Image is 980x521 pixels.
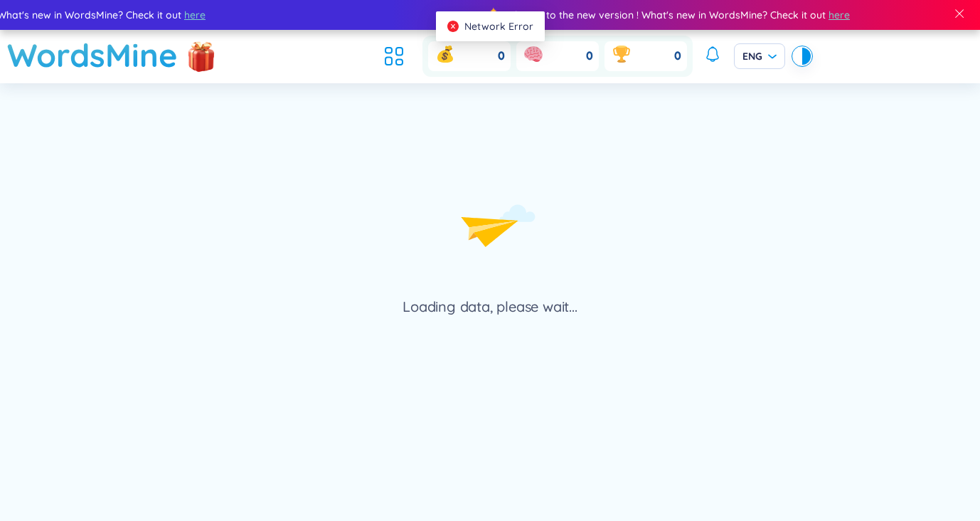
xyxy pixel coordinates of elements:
[498,48,505,64] span: 0
[187,36,215,79] img: flashSalesIcon.a7f4f837.png
[171,7,193,23] span: here
[403,297,577,317] div: Loading data, please wait...
[674,48,681,64] span: 0
[742,49,777,63] span: ENG
[7,30,178,80] a: WordsMine
[447,21,459,32] span: close-circle
[816,7,837,23] span: here
[464,20,533,33] span: Network Error
[586,48,593,64] span: 0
